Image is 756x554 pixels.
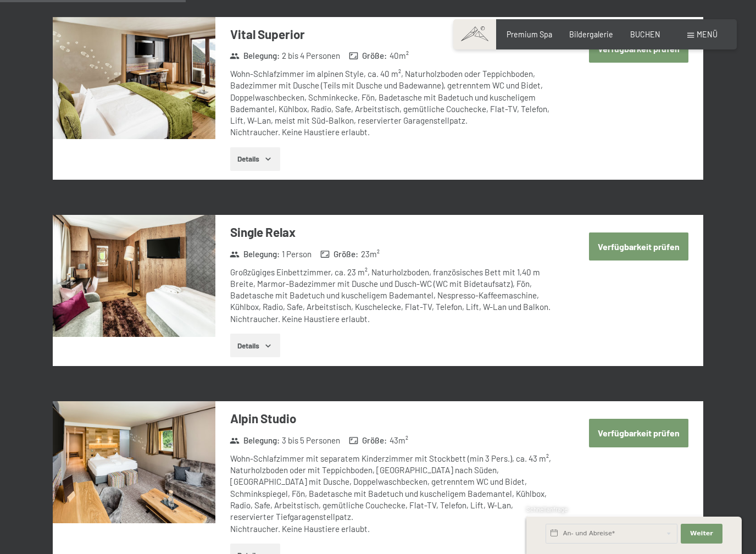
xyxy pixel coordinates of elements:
[230,26,557,43] h3: Vital Superior
[230,435,280,446] strong: Belegung :
[320,248,359,260] strong: Größe :
[390,435,408,446] span: 43 m²
[361,248,380,260] span: 23 m²
[589,419,688,447] button: Verfügbarkeit prüfen
[507,30,552,39] a: Premium Spa
[630,30,660,39] a: BUCHEN
[53,17,215,139] img: mss_renderimg.php
[282,248,312,260] span: 1 Person
[697,30,718,39] span: Menü
[681,524,722,544] button: Weiter
[589,232,688,261] button: Verfügbarkeit prüfen
[230,248,280,260] strong: Belegung :
[230,68,557,138] div: Wohn-Schlafzimmer im alpinen Style, ca. 40 m², Naturholzboden oder Teppichboden, Badezimmer mit D...
[230,267,557,325] div: Großzügiges Einbettzimmer, ca. 23 m², Naturholzboden, französisches Bett mit 1,40 m Breite, Marmo...
[53,215,215,337] img: mss_renderimg.php
[690,529,713,538] span: Weiter
[390,50,409,62] span: 40 m²
[569,30,613,39] a: Bildergalerie
[282,50,340,62] span: 2 bis 4 Personen
[230,410,557,427] h3: Alpin Studio
[53,401,215,523] img: mss_renderimg.php
[282,435,340,446] span: 3 bis 5 Personen
[230,224,557,241] h3: Single Relax
[349,50,387,62] strong: Größe :
[230,50,280,62] strong: Belegung :
[230,334,280,358] button: Details
[526,506,568,513] span: Schnellanfrage
[230,147,280,171] button: Details
[230,453,557,535] div: Wohn-Schlafzimmer mit separatem Kinderzimmer mit Stockbett (min 3 Pers.), ca. 43 m², Naturholzbod...
[349,435,387,446] strong: Größe :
